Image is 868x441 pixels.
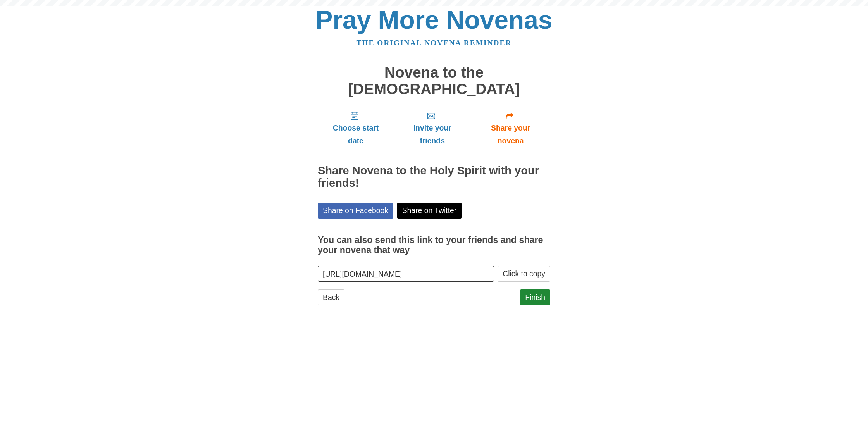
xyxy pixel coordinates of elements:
[316,5,553,34] a: Pray More Novenas
[397,203,462,219] a: Share on Twitter
[318,165,550,189] h2: Share Novena to the Holy Spirit with your friends!
[325,122,386,147] span: Choose start date
[318,203,393,219] a: Share on Facebook
[401,122,463,147] span: Invite your friends
[394,105,471,151] a: Invite your friends
[318,289,344,305] a: Back
[520,289,550,305] a: Finish
[318,235,550,255] h3: You can also send this link to your friends and share your novena that way
[318,64,550,97] h1: Novena to the [DEMOGRAPHIC_DATA]
[471,105,550,151] a: Share your novena
[479,122,542,147] span: Share your novena
[318,105,394,151] a: Choose start date
[498,266,550,282] button: Click to copy
[356,39,512,47] a: The original novena reminder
